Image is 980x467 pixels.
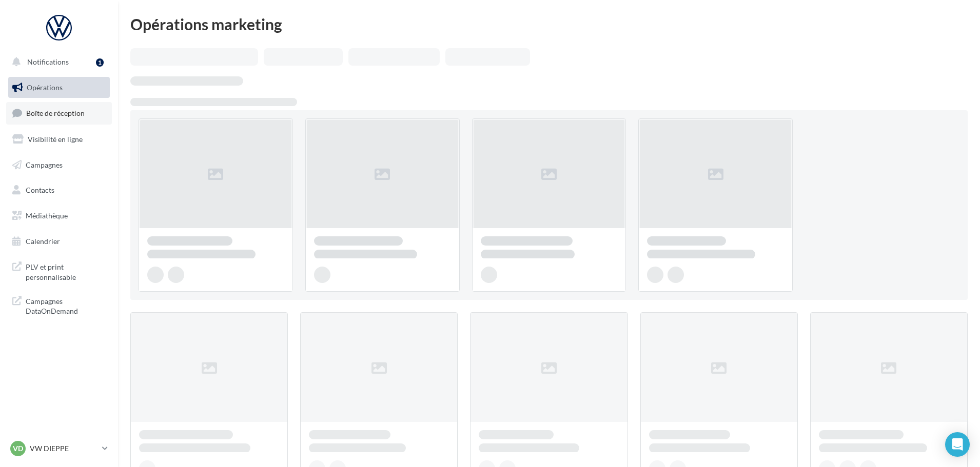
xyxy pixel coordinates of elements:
[6,231,112,252] a: Calendrier
[8,439,110,458] a: VD VW DIEPPE
[6,51,108,73] button: Notifications 1
[30,443,98,454] p: VW DIEPPE
[6,129,112,150] a: Visibilité en ligne
[26,186,54,194] span: Contacts
[6,290,112,320] a: Campagnes DataOnDemand
[6,256,112,286] a: PLV et print personnalisable
[27,57,69,66] span: Notifications
[96,58,104,67] div: 1
[13,443,23,454] span: VD
[6,77,112,98] a: Opérations
[26,237,60,246] span: Calendrier
[26,260,106,282] span: PLV et print personnalisable
[6,154,112,176] a: Campagnes
[28,135,83,144] span: Visibilité en ligne
[945,432,970,457] div: Open Intercom Messenger
[6,102,112,124] a: Boîte de réception
[26,294,106,316] span: Campagnes DataOnDemand
[130,16,968,32] div: Opérations marketing
[26,211,68,220] span: Médiathèque
[6,205,112,227] a: Médiathèque
[6,179,112,201] a: Contacts
[27,83,63,92] span: Opérations
[26,109,85,117] span: Boîte de réception
[26,160,63,169] span: Campagnes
